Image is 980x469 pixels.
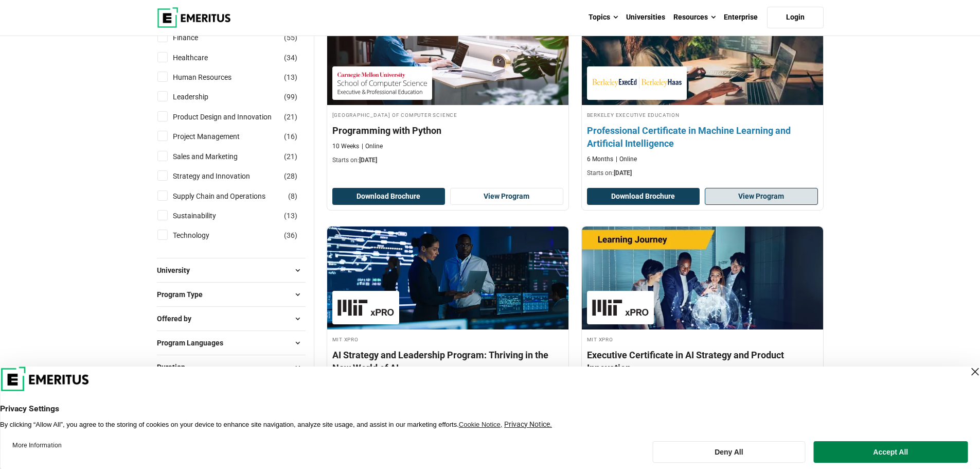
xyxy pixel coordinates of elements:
span: ( ) [284,32,297,43]
span: ( ) [288,190,297,202]
img: MIT xPRO [592,296,649,319]
button: Download Brochure [332,188,446,205]
a: AI and Machine Learning Course by MIT xPRO - November 13, 2025 MIT xPRO MIT xPRO Executive Certif... [582,227,823,407]
a: Healthcare [173,52,228,63]
span: 8 [291,192,295,200]
a: Leadership [173,91,229,102]
h4: Executive Certificate in AI Strategy and Product Innovation [587,349,818,374]
a: Sales and Marketing [173,151,258,162]
span: ( ) [284,91,297,102]
button: Download Brochure [587,188,700,205]
span: Offered by [157,313,200,324]
button: Program Type [157,287,306,302]
h4: MIT xPRO [332,335,563,343]
span: ( ) [284,230,297,241]
span: 36 [287,231,295,239]
span: 34 [287,54,295,62]
span: 99 [287,93,295,101]
span: ( ) [284,151,297,162]
span: ( ) [284,170,297,182]
button: University [157,263,306,278]
h4: MIT xPRO [587,335,818,343]
span: Duration [157,361,193,373]
img: Programming with Python | Online AI and Machine Learning Course [327,2,568,105]
button: Duration [157,359,306,375]
img: AI Strategy and Leadership Program: Thriving in the New World of AI | Online AI and Machine Learn... [327,227,568,329]
h4: Professional Certificate in Machine Learning and Artificial Intelligence [587,124,818,150]
img: Berkeley Executive Education [592,72,682,95]
a: Sustainability [173,210,237,221]
a: View Program [705,188,818,205]
span: ( ) [284,52,297,63]
img: Carnegie Mellon University School of Computer Science [337,72,427,95]
h4: Berkeley Executive Education [587,110,818,119]
span: [DATE] [614,169,632,177]
a: Finance [173,32,219,43]
p: Starts on: [332,156,563,165]
a: Login [767,7,824,28]
p: 6 Months [587,155,613,164]
p: Online [362,142,383,151]
button: Program Languages [157,335,306,351]
a: AI and Machine Learning Course by MIT xPRO - November 13, 2025 MIT xPRO MIT xPRO AI Strategy and ... [327,227,568,407]
span: 21 [287,152,295,161]
h4: [GEOGRAPHIC_DATA] of Computer Science [332,110,563,119]
a: Project Management [173,131,260,142]
span: ( ) [284,210,297,221]
p: Online [616,155,637,164]
span: 13 [287,73,295,81]
a: View Program [450,188,563,205]
span: 55 [287,33,295,42]
span: [DATE] [359,157,377,164]
a: Product Design and Innovation [173,111,292,123]
a: Strategy and Innovation [173,170,271,182]
span: University [157,265,198,276]
a: Supply Chain and Operations [173,190,286,202]
img: MIT xPRO [337,296,394,319]
img: Executive Certificate in AI Strategy and Product Innovation | Online AI and Machine Learning Course [582,227,823,329]
span: Program Languages [157,337,231,349]
span: 28 [287,172,295,180]
a: AI and Machine Learning Course by Carnegie Mellon University School of Computer Science - October... [327,2,568,170]
span: 16 [287,132,295,141]
span: ( ) [284,72,297,83]
h4: Programming with Python [332,124,563,137]
span: ( ) [284,111,297,123]
button: Offered by [157,311,306,326]
span: 13 [287,212,295,220]
a: Human Resources [173,72,252,83]
p: 10 Weeks [332,142,359,151]
h4: AI Strategy and Leadership Program: Thriving in the New World of AI [332,349,563,374]
a: AI and Machine Learning Course by Berkeley Executive Education - November 6, 2025 Berkeley Execut... [582,2,823,183]
p: Starts on: [587,169,818,178]
a: Technology [173,230,230,241]
span: ( ) [284,131,297,142]
span: Program Type [157,289,211,300]
span: 21 [287,113,295,121]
